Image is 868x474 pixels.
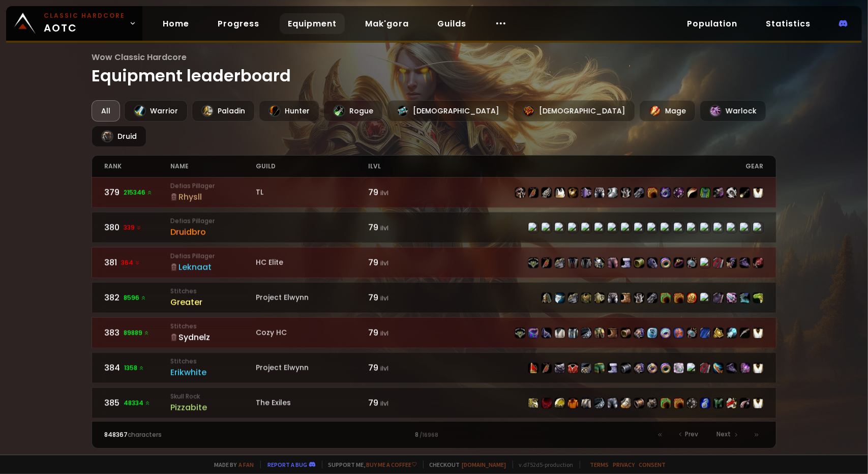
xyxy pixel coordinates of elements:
[568,188,578,198] img: item-16966
[429,13,474,34] a: Guilds
[674,398,684,408] img: item-21204
[679,13,745,34] a: Population
[322,461,417,468] span: Support me,
[92,388,776,419] a: 38548334 Skull RockPizzabiteThe Exiles79 ilvlitem-16939item-19377item-16937item-10052item-16942it...
[568,258,578,268] img: item-3342
[368,327,434,339] div: 79
[594,188,605,198] img: item-22417
[528,363,538,373] img: item-19375
[542,293,552,303] img: item-22478
[740,258,750,268] img: item-21597
[639,461,666,468] a: Consent
[542,188,552,198] img: item-22419
[92,317,776,348] a: 38389889 StitchesSydnelzCozy HC79 ilvlitem-22514item-23036item-22515item-4334item-14154item-16925...
[380,224,388,232] small: ilvl
[528,188,538,198] img: item-21700
[661,363,671,373] img: item-23237
[124,223,142,232] span: 339
[687,398,697,408] img: item-13965
[542,328,552,338] img: item-22515
[594,363,605,373] img: item-21461
[380,399,388,408] small: ilvl
[513,100,635,122] div: [DEMOGRAPHIC_DATA]
[368,291,434,304] div: 79
[170,182,256,191] small: Defias Pillager
[423,461,506,468] span: Checkout
[92,51,776,64] span: Wow Classic Hardcore
[462,461,506,468] a: [DOMAIN_NAME]
[581,328,591,338] img: item-16925
[568,363,578,373] img: item-19145
[674,188,684,198] img: item-19431
[740,363,750,373] img: item-22821
[608,188,618,198] img: item-21688
[280,13,345,34] a: Equipment
[661,188,671,198] img: item-17063
[208,461,254,468] span: Made by
[323,100,383,122] div: Rogue
[209,13,267,34] a: Progress
[581,188,591,198] img: item-19137
[380,189,388,197] small: ilvl
[367,461,417,468] a: Buy me a coffee
[634,328,644,338] img: item-16920
[170,226,256,239] div: Druidbro
[727,258,737,268] img: item-21413
[634,293,644,303] img: item-22483
[727,188,737,198] img: item-19349
[170,331,256,344] div: Sydnelz
[368,156,434,177] div: ilvl
[528,328,538,338] img: item-23036
[740,328,750,338] img: item-13534
[256,398,368,408] div: The Exiles
[634,188,644,198] img: item-22421
[170,322,256,331] small: Stitches
[515,328,525,338] img: item-22514
[685,430,699,439] span: Prev
[268,461,308,468] a: Report a bug
[170,191,256,203] div: Rhysll
[717,430,731,439] span: Next
[674,258,684,268] img: item-21709
[621,328,631,338] img: item-22519
[753,398,763,408] img: item-5976
[700,398,710,408] img: item-18473
[6,6,142,41] a: Classic HardcoreAOTC
[590,461,609,468] a: Terms
[256,156,368,177] div: guild
[608,398,618,408] img: item-22437
[92,100,120,122] div: All
[674,363,684,373] img: item-23207
[594,398,605,408] img: item-22442
[647,328,657,338] img: item-22707
[104,397,170,409] div: 385
[256,257,368,268] div: HC Elite
[92,247,776,278] a: 381364 Defias PillagerLeknaatHC Elite79 ilvlitem-22498item-21608item-21345item-3342item-23220item...
[380,329,388,338] small: ilvl
[621,188,631,198] img: item-22423
[542,398,552,408] img: item-19377
[634,398,644,408] img: item-22443
[269,430,598,439] div: 8
[368,397,434,409] div: 79
[555,328,565,338] img: item-4334
[740,293,750,303] img: item-23242
[104,430,269,439] div: characters
[661,398,671,408] img: item-19384
[92,126,146,147] div: Druid
[758,13,819,34] a: Statistics
[104,156,170,177] div: rank
[256,328,368,338] div: Cozy HC
[713,363,724,373] img: item-22807
[753,293,763,303] img: item-20038
[170,287,256,296] small: Stitches
[555,258,565,268] img: item-21345
[170,156,256,177] div: name
[259,100,319,122] div: Hunter
[92,177,776,208] a: 379215346 Defias PillagerRhysllTL79 ilvlitem-16866item-21700item-22419item-5107item-16966item-191...
[170,366,256,379] div: Erikwhite
[568,398,578,408] img: item-10052
[594,258,605,268] img: item-22730
[434,156,763,177] div: gear
[380,294,388,303] small: ilvl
